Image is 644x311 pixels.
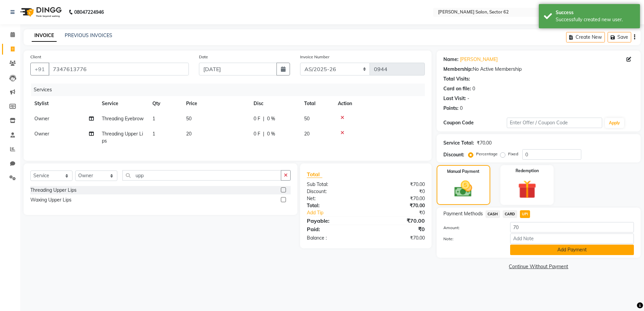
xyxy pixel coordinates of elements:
[438,236,505,242] label: Note:
[302,188,366,195] div: Discount:
[30,196,71,204] div: Waxing Upper Lips
[304,131,310,137] span: 20
[608,32,631,42] button: Save
[467,95,469,102] div: -
[472,85,475,92] div: 0
[302,209,377,216] a: Add Tip
[512,178,542,201] img: _gift.svg
[74,3,104,22] b: 08047224946
[460,105,463,112] div: 0
[34,116,49,122] span: Owner
[510,234,634,244] input: Add Note
[334,96,425,111] th: Action
[32,30,57,42] a: INVOICE
[443,119,507,126] div: Coupon Code
[443,105,459,112] div: Points:
[302,195,366,202] div: Net:
[556,16,635,23] div: Successfully created new user.
[443,66,634,73] div: No Active Membership
[486,210,500,218] span: CASH
[302,225,366,233] div: Paid:
[152,131,155,137] span: 1
[31,84,430,96] div: Services
[566,32,605,42] button: Create New
[516,168,539,174] label: Redemption
[443,56,459,63] div: Name:
[366,225,430,233] div: ₹0
[438,263,639,270] a: Continue Without Payment
[186,116,192,122] span: 50
[366,217,430,225] div: ₹70.00
[443,85,471,92] div: Card on file:
[520,210,530,218] span: UPI
[302,217,366,225] div: Payable:
[102,116,144,122] span: Threading Eyebrow
[263,115,264,122] span: |
[148,96,182,111] th: Qty
[377,209,430,216] div: ₹0
[182,96,250,111] th: Price
[17,3,63,22] img: logo
[443,210,483,217] span: Payment Methods
[366,188,430,195] div: ₹0
[302,235,366,242] div: Balance :
[447,168,479,175] label: Manual Payment
[65,32,112,38] a: PREVIOUS INVOICES
[438,225,505,231] label: Amount:
[152,116,155,122] span: 1
[443,151,464,158] div: Discount:
[503,210,517,218] span: CARD
[300,54,329,60] label: Invoice Number
[366,181,430,188] div: ₹70.00
[366,195,430,202] div: ₹70.00
[510,222,634,232] input: Amount
[300,96,334,111] th: Total
[302,202,366,209] div: Total:
[307,171,322,178] span: Total
[605,118,624,128] button: Apply
[199,54,208,60] label: Date
[30,54,41,60] label: Client
[449,179,478,199] img: _cash.svg
[508,151,518,157] label: Fixed
[443,139,474,147] div: Service Total:
[30,63,49,75] button: +91
[443,66,473,73] div: Membership:
[366,202,430,209] div: ₹70.00
[250,96,300,111] th: Disc
[267,130,275,137] span: 0 %
[30,187,77,194] div: Threading Upper Lips
[510,245,634,255] button: Add Payment
[267,115,275,122] span: 0 %
[556,9,635,16] div: Success
[254,115,260,122] span: 0 F
[49,63,189,75] input: Search by Name/Mobile/Email/Code
[34,131,49,137] span: Owner
[186,131,192,137] span: 20
[476,151,498,157] label: Percentage
[507,118,602,128] input: Enter Offer / Coupon Code
[263,130,264,137] span: |
[443,95,466,102] div: Last Visit:
[304,116,310,122] span: 50
[366,235,430,242] div: ₹70.00
[98,96,148,111] th: Service
[477,139,492,147] div: ₹70.00
[254,130,260,137] span: 0 F
[302,181,366,188] div: Sub Total:
[443,75,470,83] div: Total Visits:
[102,131,143,144] span: Threading Upper Lips
[122,170,281,181] input: Search or Scan
[460,56,498,63] a: [PERSON_NAME]
[30,96,98,111] th: Stylist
